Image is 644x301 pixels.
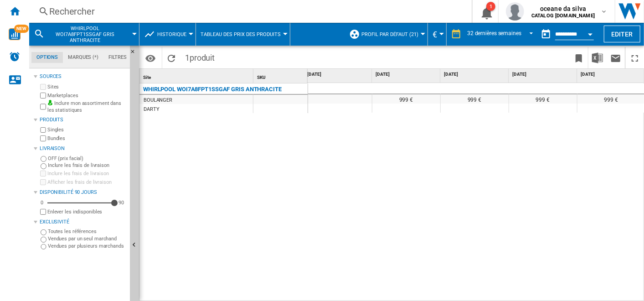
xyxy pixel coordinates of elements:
input: Afficher les frais de livraison [40,209,46,215]
label: Afficher les frais de livraison [47,179,126,186]
span: oceane da silva [531,4,595,13]
div: Produits [40,116,126,124]
div: [DATE] [511,69,577,80]
span: produit [190,53,215,62]
div: WHIRLPOOL WOI7A8FPT1SSGAF GRIS ANTHRACITE [34,23,134,46]
input: Afficher les frais de livraison [40,179,46,185]
div: 0 [38,199,46,206]
div: DARTY [144,105,160,114]
span: WHIRLPOOL WOI7A8FPT1SSGAF GRIS ANTHRACITE [48,26,122,43]
span: Tableau des prix des produits [201,31,281,37]
md-tab-item: Marques (*) [63,52,103,63]
button: € [433,23,442,46]
span: [DATE] [308,71,370,78]
label: Marketplaces [47,92,126,99]
span: € [433,30,437,39]
span: [DATE] [444,71,507,78]
button: Masquer [130,46,141,62]
label: Vendues par plusieurs marchands [48,243,126,249]
img: excel-24x24.png [592,52,603,63]
img: wise-card.svg [9,28,21,40]
button: Recharger [162,47,180,68]
input: OFF (prix facial) [41,156,46,162]
div: [DATE] [374,69,440,80]
div: 1 [486,2,495,11]
button: md-calendar [537,25,555,43]
span: [DATE] [376,71,438,78]
span: Historique [157,31,186,37]
div: Exclusivité [40,218,126,226]
label: Enlever les indisponibles [47,208,126,215]
div: 999 € [441,94,509,104]
button: Tableau des prix des produits [201,23,285,46]
button: Options [141,50,160,66]
md-tab-item: Options [31,52,63,63]
input: Bundles [40,135,46,141]
input: Inclure les frais de livraison [40,171,46,176]
input: Toutes les références [41,229,46,235]
button: Envoyer ce rapport par email [607,47,625,68]
input: Singles [40,127,46,133]
md-tab-item: Filtres [103,52,132,63]
label: Inclure les frais de livraison [47,170,126,177]
label: OFF (prix facial) [48,155,126,162]
img: alerts-logo.svg [9,51,20,62]
md-menu: Currency [428,23,447,46]
label: Inclure les frais de livraison [48,162,126,169]
label: Vendues par un seul marchand [48,235,126,242]
input: Inclure mon assortiment dans les statistiques [40,101,46,113]
input: Vendues par un seul marchand [41,237,46,243]
span: Site [143,75,151,80]
label: Toutes les références [48,228,126,235]
div: Site Sort None [141,69,253,83]
input: Marketplaces [40,93,46,99]
span: SKU [257,75,266,80]
b: CATALOG [DOMAIN_NAME] [531,13,595,19]
button: Plein écran [626,47,644,68]
div: [DATE] [443,69,509,80]
input: Vendues par plusieurs marchands [41,244,46,250]
button: Historique [157,23,191,46]
label: Bundles [47,135,126,142]
button: Créer un favoris [570,47,588,68]
span: 1 [180,47,219,66]
button: Editer [604,26,640,42]
div: [DATE] [306,69,372,80]
div: 999 € [372,94,440,104]
img: mysite-bg-18x18.png [47,100,53,105]
div: Sources [40,73,126,80]
md-select: REPORTS.WIZARD.STEPS.REPORT.STEPS.REPORT_OPTIONS.PERIOD: 32 dernières semaines [466,27,537,42]
div: 90 [116,199,126,206]
div: 999 € [509,94,577,104]
button: Open calendar [582,25,598,41]
img: profile.jpg [506,2,524,21]
button: Profil par défaut (21) [361,23,423,46]
div: Sort None [141,69,253,83]
div: BOULANGER [144,96,172,105]
div: Sort None [255,69,308,83]
span: Profil par défaut (21) [361,31,418,37]
div: SKU Sort None [255,69,308,83]
div: Profil par défaut (21) [349,23,423,46]
div: Historique [144,23,191,46]
span: [DATE] [513,71,575,78]
span: [DATE] [581,71,644,78]
div: Disponibilité 90 Jours [40,189,126,196]
div: 32 dernières semaines [467,30,521,36]
label: Inclure mon assortiment dans les statistiques [47,100,126,114]
button: Télécharger au format Excel [588,47,607,68]
input: Sites [40,84,46,90]
label: Singles [47,126,126,133]
label: Sites [47,83,126,90]
md-slider: Disponibilité [47,198,114,208]
button: WHIRLPOOL WOI7A8FPT1SSGAF GRIS ANTHRACITE [48,23,131,46]
input: Inclure les frais de livraison [41,163,46,169]
span: NEW [14,25,29,33]
div: WHIRLPOOL WOI7A8FPT1SSGAF GRIS ANTHRACITE [143,84,282,95]
div: Livraison [40,145,126,152]
div: Rechercher [49,5,448,18]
